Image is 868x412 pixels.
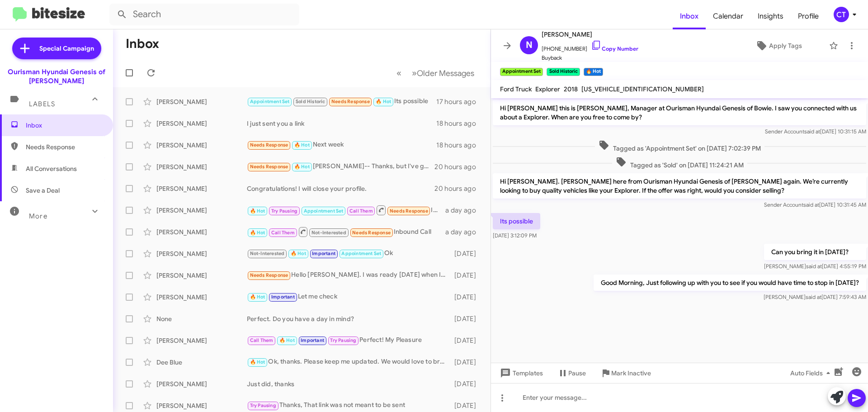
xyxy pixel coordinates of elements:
div: [PERSON_NAME] [156,141,247,150]
span: Sender Account [DATE] 10:31:45 AM [764,201,866,208]
span: Needs Response [250,272,288,278]
div: Inbound Call [247,226,445,237]
h1: Inbox [126,37,159,51]
button: CT [826,7,858,22]
div: [DATE] [450,314,483,323]
span: Call Them [271,230,295,236]
div: [DATE] [450,249,483,258]
span: 🔥 Hot [250,294,265,300]
button: Pause [550,365,593,381]
div: [PERSON_NAME] [156,97,247,106]
a: Copy Number [591,45,638,52]
a: Calendar [706,3,750,29]
div: Dee Blue [156,358,247,367]
span: Profile [791,3,826,29]
div: [PERSON_NAME] [156,184,247,193]
span: Insights [750,3,791,29]
span: Important [312,251,335,256]
input: Search [109,4,299,25]
a: Inbox [673,3,706,29]
p: Hi [PERSON_NAME] this is [PERSON_NAME], Manager at Ourisman Hyundai Genesis of Bowie. I saw you c... [493,100,866,125]
span: [PERSON_NAME] [542,29,638,40]
div: [PERSON_NAME] [156,401,247,410]
div: [DATE] [450,336,483,345]
span: [PERSON_NAME] [DATE] 7:59:43 AM [764,294,866,300]
span: [DATE] 3:12:09 PM [493,232,537,239]
span: Sold Historic [296,99,325,104]
span: Not-Interested [311,230,346,236]
div: [PERSON_NAME] [156,162,247,171]
span: Mark Inactive [611,365,651,381]
span: [PERSON_NAME] [DATE] 4:55:19 PM [764,263,866,270]
div: [DATE] [450,379,483,388]
span: 🔥 Hot [250,230,265,236]
span: Needs Response [331,99,370,104]
div: None [156,314,247,323]
span: said at [804,128,820,135]
div: 20 hours ago [434,184,483,193]
div: Next week [247,140,436,150]
div: [PERSON_NAME] [156,206,247,215]
div: a day ago [445,227,483,237]
div: CT [834,7,849,22]
span: Try Pausing [250,403,276,408]
p: Can you bring it in [DATE]? [764,244,866,260]
span: 🔥 Hot [279,337,295,343]
nav: Page navigation example [392,64,480,82]
div: Let me check [247,292,450,302]
span: 🔥 Hot [376,99,391,104]
button: Next [406,64,480,82]
div: Hello [PERSON_NAME]. I was ready [DATE] when I called to close a deal. I knew precisely what I wa... [247,270,450,280]
div: 20 hours ago [434,162,483,171]
span: Call Them [250,337,274,343]
span: Try Pausing [330,337,356,343]
span: N [526,38,533,52]
div: Thanks, That link was not meant to be sent [247,400,450,411]
span: Appointment Set [341,251,381,256]
div: [DATE] [450,358,483,367]
div: [DATE] [450,271,483,280]
div: [PERSON_NAME]-- Thanks, but I've gone in a different direction and leased a 2025 Audi A6 Etron. H... [247,161,434,172]
span: said at [806,294,821,300]
div: Perfect! My Pleasure [247,335,450,346]
div: [PERSON_NAME] [156,379,247,388]
span: said at [806,263,822,270]
span: More [29,212,47,220]
span: Important [301,337,324,343]
span: Appointment Set [250,99,290,104]
span: Labels [29,100,55,108]
div: [PERSON_NAME] [156,119,247,128]
button: Templates [491,365,550,381]
span: Tagged as 'Sold' on [DATE] 11:24:21 AM [612,156,747,170]
span: Sender Account [DATE] 10:31:15 AM [765,128,866,135]
span: Apply Tags [769,38,802,54]
p: Its possible [493,213,540,229]
span: Needs Response [250,142,288,148]
div: I just sent you a link [247,119,436,128]
div: Perfect. Do you have a day in mind? [247,314,450,323]
div: [PERSON_NAME] [156,336,247,345]
span: [US_VEHICLE_IDENTIFICATION_NUMBER] [581,85,704,93]
span: Needs Response [352,230,391,236]
div: 18 hours ago [436,141,483,150]
span: Save a Deal [26,186,60,195]
span: Ford Truck [500,85,532,93]
small: Appointment Set [500,68,543,76]
span: Tagged as 'Appointment Set' on [DATE] 7:02:39 PM [595,140,764,153]
span: Appointment Set [304,208,344,214]
span: Auto Fields [790,365,834,381]
span: Important [271,294,295,300]
span: [PHONE_NUMBER] [542,40,638,53]
div: [DATE] [450,401,483,410]
span: said at [803,201,819,208]
div: 17 hours ago [436,97,483,106]
div: Its possible [247,96,436,107]
span: Explorer [535,85,560,93]
span: Special Campaign [39,44,94,53]
small: Sold Historic [547,68,580,76]
div: [PERSON_NAME] [156,271,247,280]
button: Auto Fields [783,365,841,381]
span: Older Messages [417,68,474,78]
